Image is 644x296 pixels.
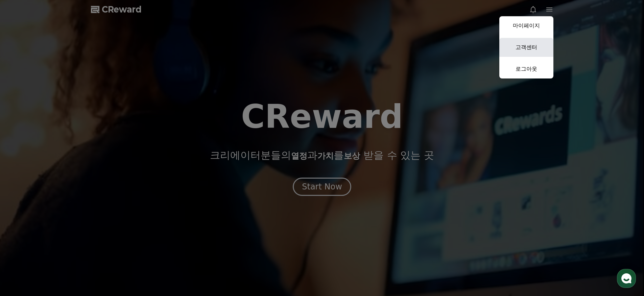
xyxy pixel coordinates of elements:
[45,214,87,231] a: 대화
[104,225,113,230] span: 설정
[62,225,70,230] span: 대화
[21,225,25,230] span: 홈
[499,16,553,78] button: 마이페이지 고객센터 로그아웃
[87,214,130,231] a: 설정
[499,38,553,57] a: 고객센터
[499,60,553,78] a: 로그아웃
[499,16,553,35] a: 마이페이지
[2,214,45,231] a: 홈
